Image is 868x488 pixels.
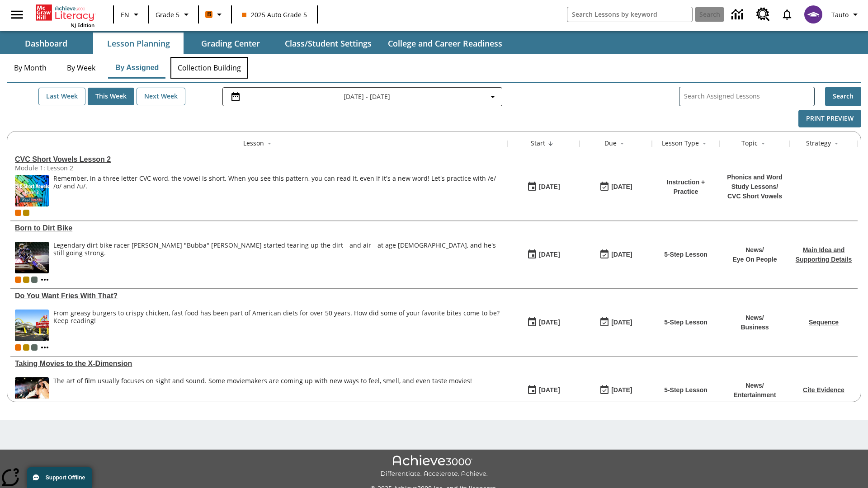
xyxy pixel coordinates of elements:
[202,6,228,23] button: Boost Class color is orange. Change class color
[751,2,775,27] a: Resource Center, Will open in new tab
[53,310,503,341] div: From greasy burgers to crispy chicken, fast food has been part of American diets for over 50 year...
[108,57,166,79] button: By Assigned
[831,138,842,149] button: Sort
[524,246,563,263] button: 08/24/25: First time the lesson was available
[699,138,710,149] button: Sort
[664,318,708,327] p: 5-Step Lesson
[36,3,94,28] div: Home
[726,2,751,27] a: Data Center
[243,139,264,148] div: Lesson
[567,7,692,22] input: search field
[596,178,635,196] button: 08/25/25: Last day the lesson can be accessed
[4,1,30,28] button: Open side menu
[242,10,307,19] span: 2025 Auto Grade 5
[185,33,276,54] button: Grading Center
[796,246,852,263] a: Main Idea and Supporting Details
[15,360,503,368] a: Taking Movies to the X-Dimension, Lessons
[53,175,503,190] p: Remember, in a three letter CVC word, the vowel is short. When you see this pattern, you can read...
[39,274,50,285] button: Show more classes
[53,242,503,257] div: Legendary dirt bike racer [PERSON_NAME] "Bubba" [PERSON_NAME] started tearing up the dirt—and air...
[36,4,94,22] a: Home
[7,57,54,79] button: By Month
[539,181,560,192] div: [DATE]
[732,255,777,264] p: Eye On People
[264,138,275,149] button: Sort
[806,139,831,148] div: Strategy
[15,310,49,341] img: One of the first McDonald's stores, with the iconic red sign and golden arches.
[809,319,839,326] a: Sequence
[545,138,556,149] button: Sort
[15,164,151,172] div: Module 1: Lesson 2
[724,192,785,201] p: CVC Short Vowels
[23,210,29,216] span: New 2025 class
[611,249,632,260] div: [DATE]
[15,224,503,232] div: Born to Dirt Bike
[741,323,769,332] p: Business
[15,210,21,216] div: Current Class
[46,474,85,481] span: Support Offline
[31,277,38,283] span: OL 2025 Auto Grade 6
[71,22,94,28] span: NJ Edition
[798,110,861,127] button: Print Preview
[741,139,758,148] div: Topic
[117,6,146,23] button: Language: EN, Select a language
[15,175,49,206] img: CVC Short Vowels Lesson 2.
[775,3,799,26] a: Notifications
[53,377,472,409] div: The art of film usually focuses on sight and sound. Some moviemakers are coming up with new ways ...
[831,10,849,19] span: Tauto
[611,385,632,396] div: [DATE]
[53,310,503,325] div: From greasy burgers to crispy chicken, fast food has been part of American diets for over 50 year...
[604,139,617,148] div: Due
[15,344,21,351] div: Current Class
[278,33,379,54] button: Class/Student Settings
[39,342,50,353] button: Show more classes
[137,88,185,105] button: Next Week
[799,3,828,26] button: Select a new avatar
[38,88,85,105] button: Last Week
[207,9,211,20] span: B
[380,455,488,478] img: Achieve3000 Differentiate Accelerate Achieve
[825,87,861,106] button: Search
[15,377,49,409] img: Panel in front of the seats sprays water mist to the happy audience at a 4DX-equipped theater.
[53,377,472,385] p: The art of film usually focuses on sight and sound. Some moviemakers are coming up with new ways ...
[741,313,769,323] p: News /
[15,224,503,232] a: Born to Dirt Bike, Lessons
[15,242,49,273] img: Motocross racer James Stewart flies through the air on his dirt bike.
[53,175,503,206] div: Remember, in a three letter CVC word, the vowel is short. When you see this pattern, you can read...
[611,317,632,328] div: [DATE]
[121,10,129,19] span: EN
[524,382,563,399] button: 08/24/25: First time the lesson was available
[53,242,503,273] div: Legendary dirt bike racer James "Bubba" Stewart started tearing up the dirt—and air—at age 4, and...
[381,33,509,54] button: College and Career Readiness
[93,33,184,54] button: Lesson Planning
[828,6,864,23] button: Profile/Settings
[58,57,104,79] button: By Week
[15,292,503,300] a: Do You Want Fries With That?, Lessons
[15,277,21,283] div: Current Class
[31,344,38,351] div: OL 2025 Auto Grade 6
[524,314,563,331] button: 08/24/25: First time the lesson was available
[531,139,545,148] div: Start
[596,382,635,399] button: 08/24/25: Last day the lesson can be accessed
[23,344,29,351] div: New 2025 class
[733,390,776,400] p: Entertainment
[664,250,708,259] p: 5-Step Lesson
[15,360,503,368] div: Taking Movies to the X-Dimension
[23,277,29,283] div: New 2025 class
[617,138,627,149] button: Sort
[662,139,699,148] div: Lesson Type
[170,57,248,79] button: Collection Building
[152,6,195,23] button: Grade: Grade 5, Select a grade
[15,292,503,300] div: Do You Want Fries With That?
[539,249,560,260] div: [DATE]
[758,138,769,149] button: Sort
